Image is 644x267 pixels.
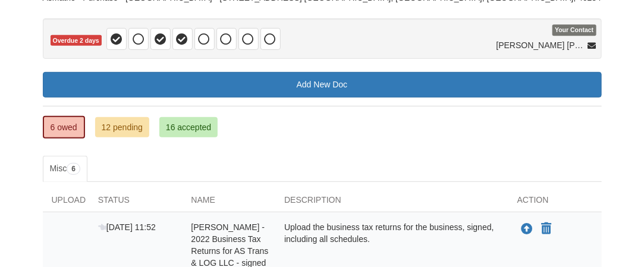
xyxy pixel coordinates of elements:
button: Upload James Asmathe - 2022 Business Tax Returns for AS Trans & LOG LLC - signed with all schedules [520,221,535,237]
span: [PERSON_NAME] [PERSON_NAME] [497,39,586,51]
span: Overdue 2 days [51,35,102,46]
a: Misc [43,156,87,182]
button: Declare James Asmathe - 2022 Business Tax Returns for AS Trans & LOG LLC - signed with all schedu... [541,222,553,236]
div: Name [182,194,275,212]
div: Upload [43,194,89,212]
a: 6 owed [43,116,85,139]
div: Description [275,194,508,212]
div: Status [89,194,183,212]
span: [DATE] 11:52 [98,222,156,232]
span: 6 [67,163,80,175]
a: 12 pending [95,117,149,137]
span: Your Contact [552,25,596,36]
a: Add New Doc [43,72,602,98]
a: 16 accepted [159,117,218,137]
div: Action [508,194,602,212]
